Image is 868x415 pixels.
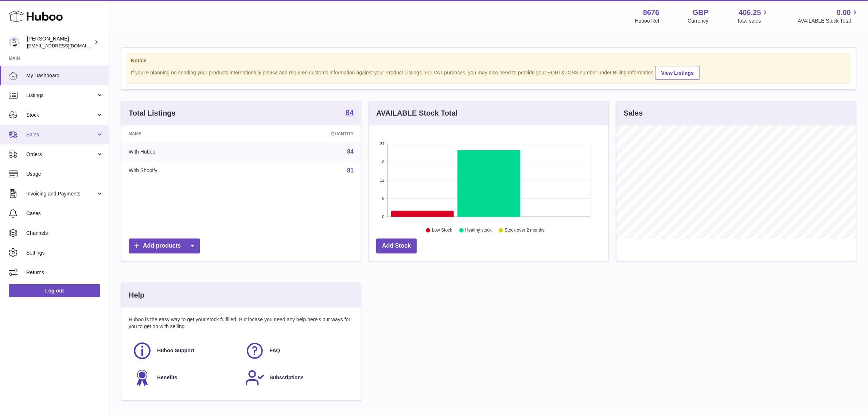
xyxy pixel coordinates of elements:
[624,108,643,118] h3: Sales
[129,316,354,330] p: Huboo is the easy way to get your stock fulfilled. But incase you need any help here's our ways f...
[132,368,238,388] a: Benefits
[26,210,104,217] span: Cases
[635,18,659,24] div: Huboo Ref
[380,160,384,164] text: 18
[688,18,709,24] div: Currency
[380,141,384,146] text: 24
[270,347,280,354] span: FAQ
[26,230,104,237] span: Channels
[121,161,250,180] td: With Shopify
[131,57,846,64] strong: Notice
[347,148,354,155] a: 84
[26,72,104,79] span: My Dashboard
[798,8,859,24] a: 0.00 AVAILABLE Stock Total
[129,290,144,300] h3: Help
[346,109,354,116] strong: 84
[250,125,361,142] th: Quantity
[9,37,20,48] img: hello@inoby.co.uk
[9,284,100,297] a: Log out
[129,108,176,118] h3: Total Listings
[27,43,107,49] span: [EMAIL_ADDRESS][DOMAIN_NAME]
[26,112,96,119] span: Stock
[157,374,177,381] span: Benefits
[655,66,700,80] a: View Listings
[245,341,350,361] a: FAQ
[26,249,104,256] span: Settings
[270,374,304,381] span: Subscriptions
[132,341,238,361] a: Huboo Support
[121,125,250,142] th: Name
[376,238,417,253] a: Add Stock
[26,190,96,197] span: Invoicing and Payments
[346,109,354,118] a: 84
[26,171,104,178] span: Usage
[129,238,200,253] a: Add products
[26,92,96,99] span: Listings
[505,228,544,233] text: Stock over 2 months
[347,167,354,174] a: 81
[380,178,384,182] text: 12
[131,65,846,80] div: If you're planning on sending your products internationally please add required customs informati...
[157,347,194,354] span: Huboo Support
[382,214,384,219] text: 0
[26,151,96,158] span: Orders
[693,8,708,18] strong: GBP
[432,228,452,233] text: Low Stock
[382,196,384,201] text: 6
[245,368,350,388] a: Subscriptions
[26,131,96,138] span: Sales
[737,8,769,24] a: 406.25 Total sales
[121,142,250,161] td: With Huboo
[465,228,492,233] text: Healthy stock
[376,108,458,118] h3: AVAILABLE Stock Total
[798,18,859,24] span: AVAILABLE Stock Total
[737,18,769,24] span: Total sales
[27,35,93,49] div: [PERSON_NAME]
[643,8,659,18] strong: 8676
[26,269,104,276] span: Returns
[739,8,761,18] span: 406.25
[837,8,851,18] span: 0.00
